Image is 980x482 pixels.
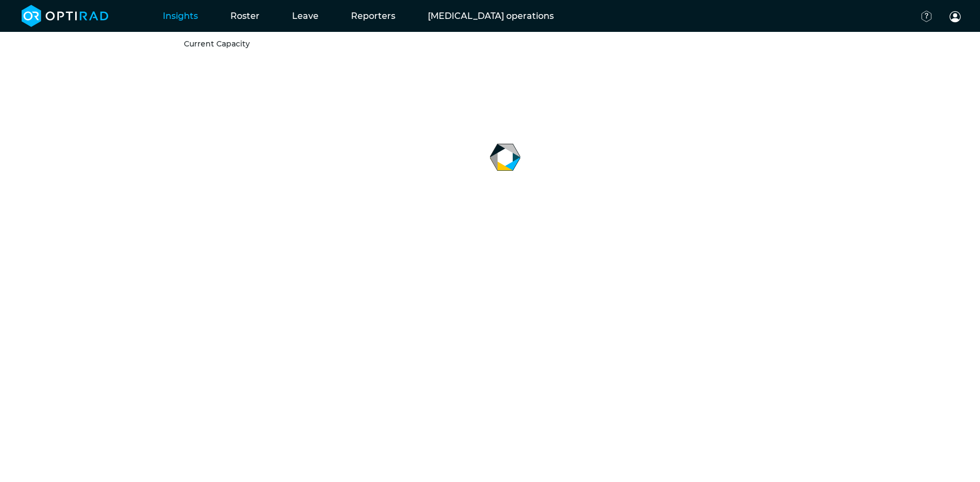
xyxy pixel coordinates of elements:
[184,39,250,49] a: Current Capacity
[22,5,109,27] img: brand-opti-rad-logos-blue-and-white-d2f68631ba2948856bd03f2d395fb146ddc8fb01b4b6e9315ea85fa773367...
